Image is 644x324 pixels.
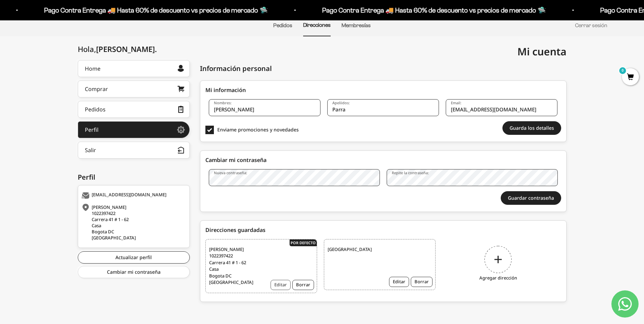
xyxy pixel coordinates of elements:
[411,277,433,287] button: Borrar
[81,192,184,199] div: [EMAIL_ADDRESS][DOMAIN_NAME]
[209,246,262,286] span: [PERSON_NAME] 1022397422 Carrera 41 # 1 - 62 Casa Bogota DC [GEOGRAPHIC_DATA]
[85,66,100,71] div: Home
[342,22,371,28] a: Membresías
[85,127,98,132] div: Perfil
[85,86,108,92] div: Comprar
[271,280,291,290] button: Editar
[200,64,272,74] div: Información personal
[205,126,317,134] label: Enviame promociones y novedades
[214,100,232,105] label: Nombres:
[303,22,331,28] a: Direcciones
[389,277,409,287] button: Editar
[78,60,190,77] a: Home
[479,275,517,282] i: Agregar dirección
[328,246,381,253] span: [GEOGRAPHIC_DATA]
[78,101,190,118] a: Pedidos
[78,80,190,97] a: Comprar
[78,251,190,264] a: Actualizar perfil
[392,170,429,175] label: Repite la contraseña:
[451,100,461,105] label: Email:
[575,22,607,28] a: Cerrar sesión
[332,100,350,105] label: Apeliidos:
[619,67,627,75] mark: 0
[78,121,190,138] a: Perfil
[44,5,268,16] p: Pago Contra Entrega 🚚 Hasta 60% de descuento vs precios de mercado 🛸
[622,74,639,81] a: 0
[502,121,561,135] button: Guarda los detalles
[517,44,567,58] span: Mi cuenta
[78,45,157,53] div: Hola,
[85,147,96,153] div: Salir
[205,156,561,164] div: Cambiar mi contraseña
[292,280,314,290] button: Borrar
[273,22,292,28] a: Pedidos
[205,86,561,94] div: Mi información
[78,266,190,278] a: Cambiar mi contraseña
[205,226,561,234] div: Direcciones guardadas
[81,204,184,241] div: [PERSON_NAME] 1022397422 Carrera 41 # 1 - 62 Casa Bogota DC [GEOGRAPHIC_DATA]
[501,191,561,205] button: Guardar contraseña
[322,5,546,16] p: Pago Contra Entrega 🚚 Hasta 60% de descuento vs precios de mercado 🛸
[214,170,247,175] label: Nueva contraseña:
[155,44,157,54] span: .
[78,142,190,159] button: Salir
[85,107,106,112] div: Pedidos
[78,172,190,182] div: Perfil
[96,44,157,54] span: [PERSON_NAME]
